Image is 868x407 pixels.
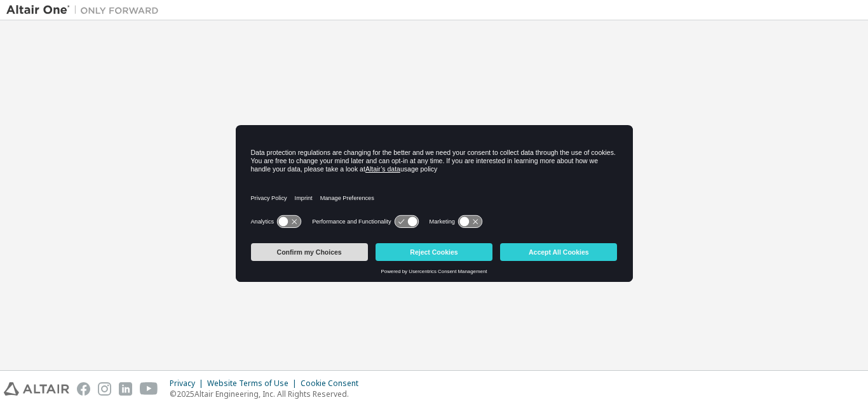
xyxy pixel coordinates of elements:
[170,389,366,399] p: © 2025 Altair Engineering, Inc. All Rights Reserved.
[119,382,132,396] img: linkedin.svg
[77,382,90,396] img: facebook.svg
[170,378,207,389] div: Privacy
[98,382,111,396] img: instagram.svg
[140,382,158,396] img: youtube.svg
[4,382,69,396] img: altair_logo.svg
[6,4,165,17] img: Altair One
[301,378,366,389] div: Cookie Consent
[207,378,301,389] div: Website Terms of Use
